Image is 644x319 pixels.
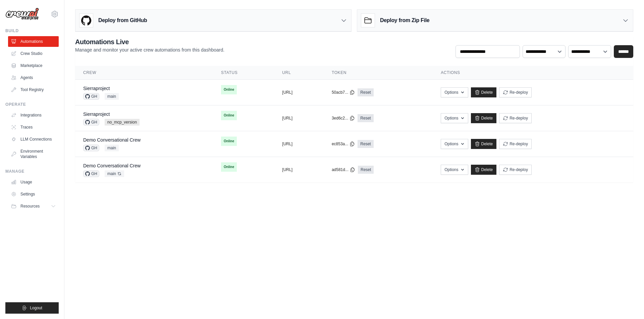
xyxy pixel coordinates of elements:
[83,111,110,117] a: Sierraproject
[471,165,497,175] a: Delete
[358,88,373,96] a: Reset
[274,66,324,80] th: URL
[83,170,99,177] span: GH
[79,14,93,27] img: GitHub Logo
[5,302,59,314] button: Logout
[105,93,119,100] span: main
[471,139,497,149] a: Delete
[8,72,59,83] a: Agents
[8,201,59,212] button: Resources
[83,137,141,143] a: Demo Conversational Crew
[5,8,39,20] img: Logo
[8,177,59,187] a: Usage
[221,111,237,120] span: Online
[105,119,140,126] span: no_mcp_version
[30,305,42,311] span: Logout
[471,87,497,97] a: Delete
[332,115,355,121] button: 3ed6c2...
[98,16,147,24] h3: Deploy from GitHub
[75,66,213,80] th: Crew
[8,122,59,133] a: Traces
[5,102,59,107] div: Operate
[75,47,224,53] p: Manage and monitor your active crew automations from this dashboard.
[499,113,532,123] button: Re-deploy
[83,145,99,151] span: GH
[213,66,274,80] th: Status
[75,37,224,47] h2: Automations Live
[499,139,532,149] button: Re-deploy
[105,170,124,177] span: main
[324,66,433,80] th: Token
[358,166,374,174] a: Reset
[471,113,497,123] a: Delete
[8,84,59,95] a: Tool Registry
[8,189,59,200] a: Settings
[380,16,429,24] h3: Deploy from Zip File
[83,163,141,168] a: Demo Conversational Crew
[83,119,99,126] span: GH
[5,169,59,174] div: Manage
[499,165,532,175] button: Re-deploy
[221,137,237,146] span: Online
[358,140,373,148] a: Reset
[441,139,468,149] button: Options
[8,60,59,71] a: Marketplace
[8,134,59,145] a: LLM Connections
[8,110,59,121] a: Integrations
[441,87,468,97] button: Options
[83,93,99,100] span: GH
[332,167,355,172] button: ad581d...
[332,90,355,95] button: 50acb7...
[8,48,59,59] a: Crew Studio
[441,113,468,123] button: Options
[358,114,373,122] a: Reset
[433,66,633,80] th: Actions
[8,36,59,47] a: Automations
[8,146,59,162] a: Environment Variables
[332,141,355,147] button: ec853a...
[221,162,237,172] span: Online
[441,165,468,175] button: Options
[5,28,59,33] div: Build
[221,85,237,94] span: Online
[499,87,532,97] button: Re-deploy
[105,145,119,151] span: main
[83,86,110,91] a: Sierraproject
[20,204,40,209] span: Resources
